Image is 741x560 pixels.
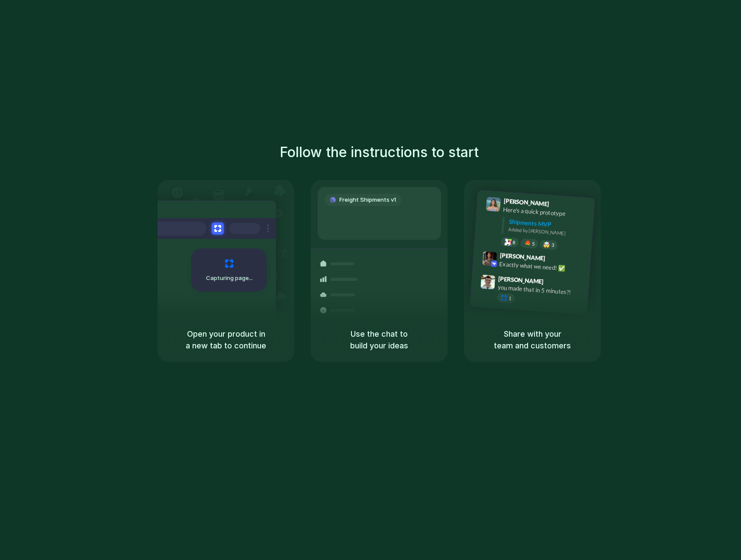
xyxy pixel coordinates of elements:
[206,274,254,283] span: Capturing page
[532,241,535,246] span: 5
[509,296,512,301] span: 1
[512,240,515,245] span: 8
[497,283,584,298] div: you made that in 5 minutes?!
[499,251,545,263] span: [PERSON_NAME]
[546,278,564,288] span: 9:47 AM
[551,243,554,248] span: 3
[548,255,566,265] span: 9:42 AM
[339,196,396,204] span: Freight Shipments v1
[509,217,589,232] div: Shipments MVP
[474,328,590,351] h5: Share with your team and customers
[503,196,549,209] span: [PERSON_NAME]
[280,142,479,163] h1: Follow the instructions to start
[508,226,588,238] div: Added by [PERSON_NAME]
[499,260,586,274] div: Exactly what we need! ✅
[168,328,284,351] h5: Open your product in a new tab to continue
[503,205,590,220] div: Here's a quick prototype
[552,200,570,211] span: 9:41 AM
[498,274,544,286] span: [PERSON_NAME]
[321,328,437,351] h5: Use the chat to build your ideas
[543,241,551,248] div: 🤯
